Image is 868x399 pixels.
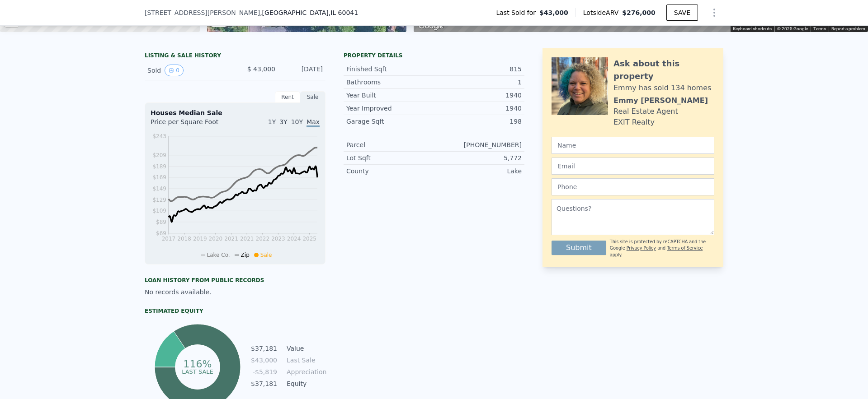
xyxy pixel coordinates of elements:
div: Bathrooms [346,78,434,87]
div: Parcel [346,140,434,149]
tspan: $169 [152,174,166,181]
tspan: 2017 [162,236,176,242]
td: Appreciation [285,367,325,377]
td: $37,181 [250,379,278,389]
td: $43,000 [250,355,278,365]
span: , [GEOGRAPHIC_DATA] [260,8,358,17]
tspan: 2018 [177,236,191,242]
tspan: 116% [184,358,212,370]
td: Equity [285,379,325,389]
span: Lake Co. [207,252,230,258]
tspan: $69 [156,230,166,237]
tspan: $209 [152,152,166,158]
span: , IL 60041 [329,9,358,16]
span: Zip [241,252,250,258]
div: Garage Sqft [346,117,434,126]
div: Property details [344,52,524,59]
div: Emmy has sold 134 homes [613,83,711,93]
span: Last Sold for [496,8,539,17]
div: LISTING & SALE HISTORY [145,52,325,61]
span: Lotside ARV [583,8,622,17]
tspan: $109 [152,208,166,214]
div: Price per Square Foot [151,117,235,132]
div: Estimated Equity [145,307,325,315]
div: Sold [147,65,228,76]
div: County [346,167,434,176]
span: 1Y [268,118,276,125]
div: Lake [434,167,522,176]
span: $276,000 [622,9,656,16]
span: Sale [260,252,272,258]
tspan: 2022 [256,236,270,242]
tspan: 2024 [287,236,301,242]
tspan: 2021 [224,236,238,242]
a: Terms of Service [667,246,703,251]
a: Terms (opens in new tab) [813,26,826,31]
div: Emmy [PERSON_NAME] [613,95,708,106]
td: $37,181 [250,343,278,353]
tspan: $189 [152,163,166,170]
div: 1940 [434,104,522,113]
button: View historical data [165,65,184,76]
div: 1 [434,78,522,87]
div: [DATE] [283,65,323,76]
input: Name [552,137,714,154]
img: Google [416,20,446,32]
tspan: 2019 [193,236,207,242]
input: Email [552,158,714,175]
span: 3Y [279,118,287,125]
td: Last Sale [285,355,325,365]
div: This site is protected by reCAPTCHA and the Google and apply. [610,239,714,258]
div: Sale [300,91,325,103]
button: Show Options [705,4,723,22]
a: Privacy Policy [627,246,656,251]
span: Max [307,118,320,127]
span: © 2025 Google [777,26,808,31]
input: Phone [552,178,714,195]
div: Year Built [346,91,434,100]
td: -$5,819 [250,367,278,377]
div: Loan history from public records [145,277,325,284]
div: Ask about this property [613,57,714,83]
span: 10Y [291,118,303,125]
div: Real Estate Agent [613,106,678,117]
tspan: Last Sale [182,368,213,375]
tspan: 2025 [302,236,316,242]
div: 198 [434,117,522,126]
a: Report a problem [831,26,865,31]
tspan: 2023 [271,236,285,242]
button: Submit [552,241,606,255]
tspan: 2021 [240,236,254,242]
div: Houses Median Sale [151,108,320,117]
div: Lot Sqft [346,153,434,162]
a: Open this area in Google Maps (opens a new window) [416,20,446,32]
tspan: $243 [152,133,166,139]
div: [PHONE_NUMBER] [434,140,522,149]
button: SAVE [666,5,698,21]
tspan: $89 [156,219,166,225]
tspan: 2020 [209,236,223,242]
td: Value [285,343,325,353]
div: 815 [434,65,522,74]
tspan: $129 [152,197,166,203]
span: $ 43,000 [247,65,275,73]
tspan: $149 [152,186,166,192]
div: Finished Sqft [346,65,434,74]
span: [STREET_ADDRESS][PERSON_NAME] [145,8,260,17]
span: $43,000 [539,8,568,17]
div: No records available. [145,288,325,297]
div: EXIT Realty [613,117,655,128]
div: 1940 [434,91,522,100]
div: Year Improved [346,104,434,113]
div: Rent [275,91,300,103]
button: Keyboard shortcuts [733,26,772,32]
div: 5,772 [434,153,522,162]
